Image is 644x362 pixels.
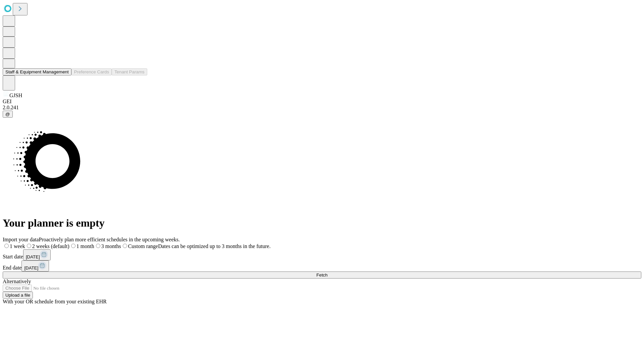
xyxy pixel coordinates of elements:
span: 1 week [10,243,25,249]
button: [DATE] [21,260,49,271]
span: [DATE] [26,254,40,259]
span: Import your data [3,237,39,242]
span: With your OR schedule from your existing EHR [3,299,107,304]
input: 1 month [71,244,75,248]
span: Custom range [128,243,158,249]
span: [DATE] [24,265,38,270]
input: 1 week [4,244,9,248]
span: Fetch [316,273,327,278]
button: Staff & Equipment Management [3,68,71,75]
span: 2 weeks (default) [32,243,69,249]
span: Dates can be optimized up to 3 months in the future. [158,243,270,249]
button: Tenant Params [112,68,147,75]
div: End date [3,260,641,271]
span: 3 months [101,243,121,249]
button: Preference Cards [71,68,112,75]
button: Fetch [3,271,641,279]
button: [DATE] [23,249,51,260]
div: Start date [3,249,641,260]
input: 3 months [96,244,100,248]
span: Alternatively [3,279,31,284]
span: 1 month [76,243,94,249]
h1: Your planner is empty [3,217,641,229]
input: Custom rangeDates can be optimized up to 3 months in the future. [123,244,127,248]
span: Proactively plan more efficient schedules in the upcoming weeks. [39,237,180,242]
button: Upload a file [3,292,33,299]
div: 2.0.241 [3,105,641,111]
div: GEI [3,99,641,105]
input: 2 weeks (default) [27,244,31,248]
span: @ [5,112,10,117]
button: @ [3,111,13,118]
span: GJSH [9,93,22,98]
